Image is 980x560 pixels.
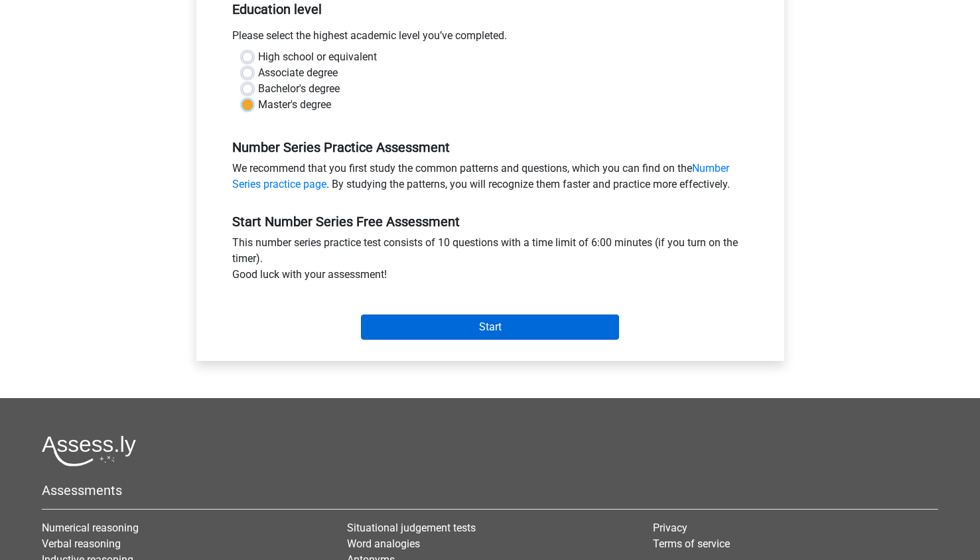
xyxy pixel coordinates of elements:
h5: Start Number Series Free Assessment [232,214,748,230]
label: Master's degree [258,97,331,113]
a: Verbal reasoning [42,537,121,550]
label: High school or equivalent [258,49,377,65]
div: We recommend that you first study the common patterns and questions, which you can find on the . ... [222,161,758,198]
div: Please select the highest academic level you’ve completed. [222,28,758,49]
input: Start [361,315,619,340]
label: Associate degree [258,65,338,81]
a: Numerical reasoning [42,522,139,534]
a: Terms of service [653,537,730,550]
div: This number series practice test consists of 10 questions with a time limit of 6:00 minutes (if y... [222,235,758,288]
a: Number Series practice page [232,162,729,190]
label: Bachelor's degree [258,81,340,97]
h5: Assessments [42,482,938,498]
img: Assessly logo [42,435,136,466]
a: Privacy [653,522,687,534]
a: Word analogies [347,537,420,550]
h5: Number Series Practice Assessment [232,139,748,155]
a: Situational judgement tests [347,522,476,534]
